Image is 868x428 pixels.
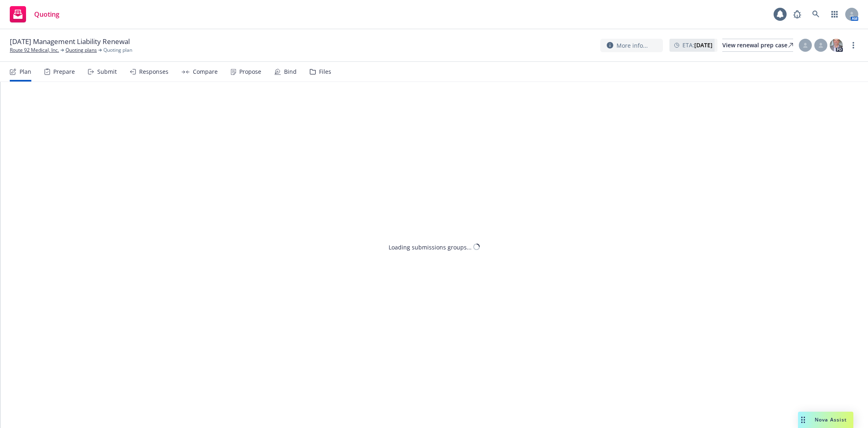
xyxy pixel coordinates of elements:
div: Loading submissions groups... [389,243,472,251]
div: Propose [239,68,261,75]
span: Quoting plan [103,46,132,54]
a: Route 92 Medical, Inc. [10,46,59,54]
button: Nova Assist [798,412,853,428]
span: More info... [617,41,648,50]
div: View renewal prep case [722,39,793,51]
span: Nova Assist [815,416,847,423]
button: More info... [600,39,663,52]
a: Search [808,6,824,22]
a: View renewal prep case [722,39,793,52]
div: Submit [97,68,117,75]
div: Files [319,68,331,75]
strong: [DATE] [694,41,713,49]
div: Responses [139,68,168,75]
div: Drag to move [798,412,808,428]
a: Quoting [7,3,63,26]
span: ETA : [682,41,713,49]
a: Quoting plans [66,46,97,54]
div: Compare [193,68,218,75]
img: photo [830,39,843,52]
span: Quoting [34,11,59,18]
span: [DATE] Management Liability Renewal [10,37,130,46]
div: Bind [284,68,297,75]
a: Switch app [826,6,843,22]
a: more [848,40,858,50]
div: Plan [20,68,31,75]
a: Report a Bug [789,6,805,22]
div: Prepare [53,68,75,75]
